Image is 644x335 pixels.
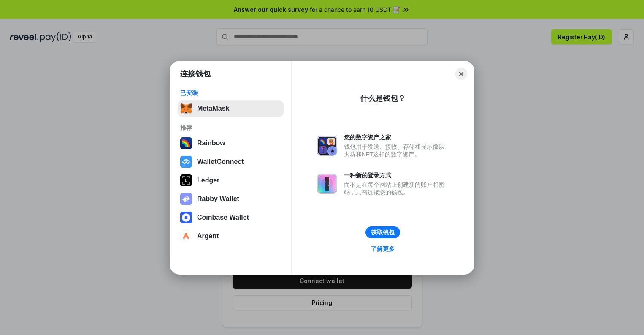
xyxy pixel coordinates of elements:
div: WalletConnect [197,158,244,166]
button: 获取钱包 [365,226,400,238]
img: svg+xml,%3Csvg%20xmlns%3D%22http%3A%2F%2Fwww.w3.org%2F2000%2Fsvg%22%20fill%3D%22none%22%20viewBox... [317,136,337,156]
button: Rabby Wallet [178,191,284,207]
button: WalletConnect [178,153,284,170]
div: Rainbow [197,139,225,147]
div: MetaMask [197,105,229,112]
button: Argent [178,228,284,245]
button: Coinbase Wallet [178,209,284,226]
div: Argent [197,232,219,240]
button: MetaMask [178,100,284,117]
img: svg+xml,%3Csvg%20xmlns%3D%22http%3A%2F%2Fwww.w3.org%2F2000%2Fsvg%22%20fill%3D%22none%22%20viewBox... [180,193,192,205]
div: 您的数字资产之家 [344,133,449,141]
img: svg+xml,%3Csvg%20width%3D%2228%22%20height%3D%2228%22%20viewBox%3D%220%200%2028%2028%22%20fill%3D... [180,212,192,223]
img: svg+xml,%3Csvg%20xmlns%3D%22http%3A%2F%2Fwww.w3.org%2F2000%2Fsvg%22%20width%3D%2228%22%20height%3... [180,174,192,186]
a: 了解更多 [366,243,400,254]
div: 钱包用于发送、接收、存储和显示像以太坊和NFT这样的数字资产。 [344,143,449,158]
div: 推荐 [180,124,281,131]
img: svg+xml,%3Csvg%20width%3D%2228%22%20height%3D%2228%22%20viewBox%3D%220%200%2028%2028%22%20fill%3D... [180,230,192,242]
div: 什么是钱包？ [360,93,406,103]
img: svg+xml,%3Csvg%20width%3D%2228%22%20height%3D%2228%22%20viewBox%3D%220%200%2028%2028%22%20fill%3D... [180,156,192,168]
div: Ledger [197,177,219,184]
div: 而不是在每个网站上创建新的账户和密码，只需连接您的钱包。 [344,181,449,196]
div: 已安装 [180,89,281,97]
button: Ledger [178,172,284,189]
img: svg+xml,%3Csvg%20width%3D%22120%22%20height%3D%22120%22%20viewBox%3D%220%200%20120%20120%22%20fil... [180,137,192,149]
h1: 连接钱包 [180,69,211,79]
div: Coinbase Wallet [197,214,249,221]
img: svg+xml,%3Csvg%20xmlns%3D%22http%3A%2F%2Fwww.w3.org%2F2000%2Fsvg%22%20fill%3D%22none%22%20viewBox... [317,174,337,194]
button: Close [455,68,467,80]
div: 一种新的登录方式 [344,172,449,179]
button: Rainbow [178,135,284,152]
div: 了解更多 [371,245,395,253]
div: Rabby Wallet [197,195,239,203]
div: 获取钱包 [371,229,395,236]
img: svg+xml,%3Csvg%20fill%3D%22none%22%20height%3D%2233%22%20viewBox%3D%220%200%2035%2033%22%20width%... [180,103,192,114]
